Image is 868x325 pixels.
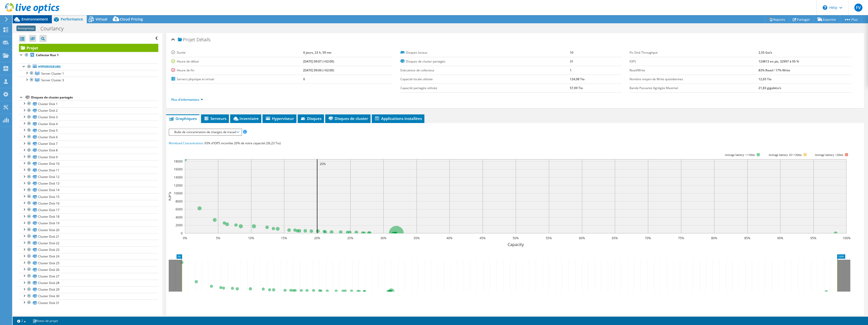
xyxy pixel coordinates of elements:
[16,26,36,31] span: Anonymous
[303,77,305,81] b: 6
[21,17,48,22] span: Environnement
[810,236,816,240] text: 95%
[303,68,334,72] b: [DATE] 09:06 (+02:00)
[400,50,570,55] label: Disques locaux
[374,116,422,121] span: Applications installées
[19,200,158,207] a: Cluster Disk 16
[29,318,61,324] a: Notes de projet
[842,236,850,240] text: 100%
[347,236,353,240] text: 25%
[19,154,158,160] a: Cluster Disk 9
[204,141,281,145] span: 93% d'IOPS incombe 20% de votre capacité (36,23 Tio)
[612,236,618,240] text: 65%
[167,192,172,201] text: IOPS
[823,5,827,10] svg: \n
[19,52,158,58] a: Collector Run 1
[19,100,158,107] a: Cluster Disk 1
[19,273,158,279] a: Cluster Disk 27
[400,77,570,82] label: Capacité locale utilisée
[172,129,239,135] span: Bulle de concentration de charges de travail
[725,153,755,157] tspan: Average latency <=10ms
[630,77,758,82] label: Nombre moyen de Write quotidiennes
[171,59,303,64] label: Heure de début
[645,236,651,240] text: 70%
[480,236,486,240] text: 45%
[630,68,758,73] label: Read/Write
[758,77,771,81] b: 12,65 Tio
[570,77,584,81] b: 124,08 Tio
[446,236,452,240] text: 40%
[758,50,772,55] b: 2,55 Go/s
[178,37,195,42] span: Projet
[303,50,332,55] b: 6 jours, 23 h, 59 mn
[19,120,158,127] a: Cluster Disk 4
[400,86,570,91] label: Capacité partagée utilisée
[19,174,158,180] a: Cluster Disk 12
[61,17,83,22] span: Performance
[19,280,158,286] a: Cluster Disk 28
[314,236,320,240] text: 20%
[169,141,204,145] span: Workload Concentration:
[204,116,226,121] span: Serveurs
[176,215,183,219] text: 4000
[171,97,203,102] a: Plus d'informations
[380,236,386,240] text: 30%
[41,71,64,76] span: Server Cluster 1
[174,159,183,164] text: 18000
[19,213,158,220] a: Cluster Disk 18
[38,26,71,31] h1: Courlancy
[181,231,183,235] text: 0
[216,236,220,240] text: 5%
[570,68,572,72] b: 1
[777,236,783,240] text: 90%
[400,59,570,64] label: Disques de cluster partagés
[120,17,143,22] span: Cloud Pricing
[789,15,814,23] a: Partager
[174,183,183,188] text: 12000
[758,59,799,64] b: 124813 en pic, 32997 à 95 %
[768,153,802,157] tspan: Average latency 10<=20ms
[19,233,158,240] a: Cluster Disk 21
[19,70,158,77] a: Server Cluster 1
[854,4,862,12] span: FV
[176,199,183,204] text: 8000
[508,242,524,247] text: Capacity
[176,223,183,227] text: 2000
[265,116,294,121] span: Hyperviseur
[19,299,158,306] a: Cluster Disk 31
[630,86,758,91] label: Bande Passante Agrégée Maximal
[169,116,197,121] span: Graphiques
[248,236,254,240] text: 10%
[171,50,303,55] label: Durée
[36,53,59,57] b: Collector Run 1
[579,236,585,240] text: 60%
[41,78,64,82] span: Server Cluster 3
[19,227,158,233] a: Cluster Disk 20
[171,77,303,82] label: Servers physique et virtuel
[96,17,107,22] span: Virtual
[765,15,789,23] a: Reports
[570,59,573,64] b: 31
[744,236,750,240] text: 85%
[19,266,158,273] a: Cluster Disk 26
[320,162,326,166] text: 20%
[546,236,552,240] text: 55%
[19,107,158,114] a: Cluster Disk 2
[328,116,368,121] span: Disques de cluster
[19,160,158,167] a: Cluster Disk 10
[19,220,158,227] a: Cluster Disk 19
[400,68,570,73] label: Exécutions de collecteur
[840,15,862,23] a: Plus
[19,147,158,154] a: Cluster Disk 8
[758,68,790,72] b: 83% Read / 17% Write
[174,191,183,195] text: 10000
[171,68,303,73] label: Heure de fin
[630,50,758,55] label: Pic Disk Throughput
[19,253,158,260] a: Cluster Disk 24
[281,236,287,240] text: 15%
[176,207,183,211] text: 6000
[758,86,781,90] b: 21,83 gigabits/s
[19,114,158,120] a: Cluster Disk 3
[630,59,758,64] label: IOPS
[19,64,158,70] a: Hyperviseurs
